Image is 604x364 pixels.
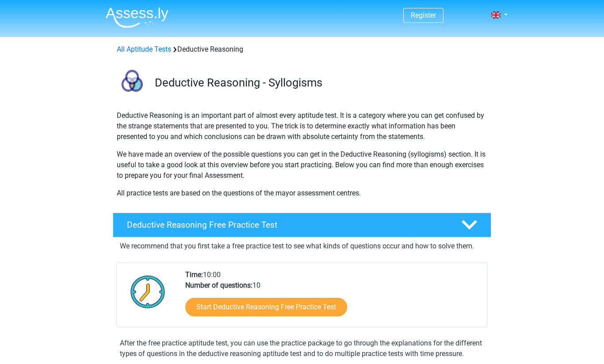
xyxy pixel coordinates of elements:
[155,76,484,90] h3: Deductive Reasoning - Syllogisms
[126,270,170,314] img: Clock
[116,338,488,359] div: After the free practice aptitude test, you can use the practice package to go through the explana...
[127,220,447,230] h4: Deductive Reasoning Free Practice Test
[113,65,151,103] img: deductive reasoning
[117,45,171,53] a: All Aptitude Tests
[179,270,487,327] div: 10:00 10
[113,44,491,55] div: Deductive Reasoning
[185,281,252,289] b: Number of questions:
[185,270,203,279] b: Time:
[117,188,487,199] p: All practice tests are based on the questions of the mayor assessment centres.
[117,149,487,181] p: We have made an overview of the possible questions you can get in the Deductive Reasoning (syllog...
[106,7,168,28] img: Assessly
[185,298,347,316] a: Start Deductive Reasoning Free Practice Test
[411,11,436,19] a: Register
[109,213,495,237] a: Deductive Reasoning Free Practice Test
[117,110,487,142] p: Deductive Reasoning is an important part of almost every aptitude test. It is a category where yo...
[120,241,484,251] p: We recommend that you first take a free practice test to see what kinds of questions occur and ho...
